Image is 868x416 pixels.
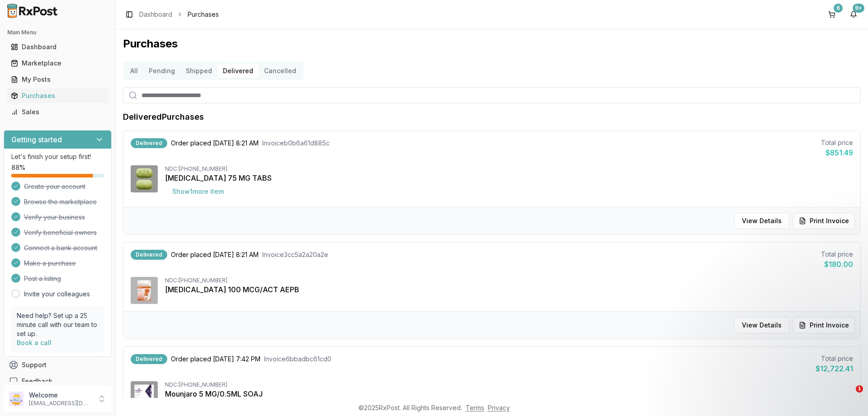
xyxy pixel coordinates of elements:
[4,40,112,54] button: Dashboard
[4,4,61,18] img: RxPost Logo
[125,64,143,78] button: All
[123,37,861,51] h1: Purchases
[17,311,99,338] p: Need help? Set up a 25 minute call with our team to set up.
[29,391,92,400] p: Welcome
[131,381,158,408] img: Mounjaro 5 MG/0.5ML SOAJ
[11,134,62,145] h3: Getting started
[834,4,843,13] div: 6
[29,400,92,407] p: [EMAIL_ADDRESS][DOMAIN_NAME]
[24,228,97,237] span: Verify beneficial owners
[466,404,484,411] a: Terms
[180,64,217,78] button: Shipped
[4,373,112,389] button: Feedback
[24,182,85,191] span: Create your account
[11,163,25,172] span: 88 %
[821,259,853,270] div: $180.00
[165,173,853,183] div: [MEDICAL_DATA] 75 MG TABS
[9,392,24,406] img: User avatar
[734,213,789,229] button: View Details
[821,250,853,259] div: Total price
[131,354,167,364] div: Delivered
[488,404,510,411] a: Privacy
[7,39,108,55] a: Dashboard
[4,105,112,119] button: Sales
[171,139,259,148] span: Order placed [DATE] 8:21 AM
[143,64,180,78] button: Pending
[17,339,52,346] a: Book a call
[7,29,108,36] h2: Main Menu
[165,277,853,284] div: NDC: [PHONE_NUMBER]
[139,10,172,19] a: Dashboard
[24,243,97,252] span: Connect a bank account
[22,377,52,386] span: Feedback
[821,147,853,158] div: $851.49
[262,250,328,259] span: Invoice 3cc5a2a20a2e
[24,213,85,222] span: Verify your business
[793,317,855,333] button: Print Invoice
[131,277,158,304] img: Arnuity Ellipta 100 MCG/ACT AEPB
[165,388,853,399] div: Mounjaro 5 MG/0.5ML SOAJ
[24,274,61,283] span: Post a listing
[11,108,104,117] div: Sales
[259,64,302,78] button: Cancelled
[4,89,112,103] button: Purchases
[131,250,167,260] div: Delivered
[837,385,859,407] iframe: Intercom live chat
[793,213,855,229] button: Print Invoice
[264,355,331,364] span: Invoice 6bbadbc61cd0
[24,290,90,299] a: Invite your colleagues
[165,165,853,173] div: NDC: [PHONE_NUMBER]
[7,55,108,71] a: Marketplace
[821,138,853,147] div: Total price
[4,56,112,70] button: Marketplace
[139,10,219,19] nav: breadcrumb
[856,385,863,393] span: 1
[7,71,108,88] a: My Posts
[262,139,330,148] span: Invoice b0b6a61d885c
[734,317,789,333] button: View Details
[7,88,108,104] a: Purchases
[853,4,864,13] div: 9+
[825,7,839,22] button: 6
[188,10,219,19] span: Purchases
[7,104,108,120] a: Sales
[11,75,104,84] div: My Posts
[171,355,260,364] span: Order placed [DATE] 7:42 PM
[11,59,104,68] div: Marketplace
[165,183,231,200] button: Show1more item
[165,284,853,295] div: [MEDICAL_DATA] 100 MCG/ACT AEPB
[4,357,112,373] button: Support
[217,64,259,78] button: Delivered
[171,250,259,259] span: Order placed [DATE] 8:21 AM
[11,91,104,100] div: Purchases
[131,138,167,148] div: Delivered
[24,197,97,206] span: Browse the marketplace
[846,7,861,22] button: 9+
[11,42,104,51] div: Dashboard
[4,72,112,87] button: My Posts
[165,381,853,388] div: NDC: [PHONE_NUMBER]
[24,259,76,268] span: Make a purchase
[11,152,104,161] p: Let's finish your setup first!
[131,165,158,192] img: Gemtesa 75 MG TABS
[123,111,204,123] h1: Delivered Purchases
